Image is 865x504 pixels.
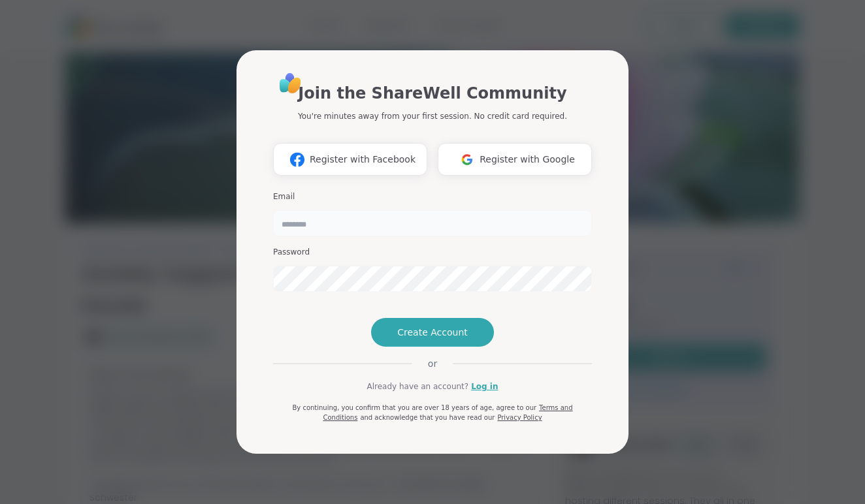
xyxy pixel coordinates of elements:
h1: Join the ShareWell Community [298,82,566,105]
a: Privacy Policy [497,414,542,421]
img: ShareWell Logomark [285,148,310,172]
span: Register with Google [480,153,575,166]
img: ShareWell Logomark [455,148,480,172]
span: and acknowledge that you have read our [360,414,495,421]
p: You're minutes away from your first session. No credit card required. [298,110,567,122]
span: or [412,357,453,370]
span: Already have an account? [367,381,468,392]
a: Log in [471,381,498,392]
button: Register with Facebook [273,143,427,176]
span: Create Account [397,326,468,339]
button: Create Account [371,318,494,347]
button: Register with Google [438,143,592,176]
span: By continuing, you confirm that you are over 18 years of age, agree to our [292,404,536,411]
h3: Email [273,191,592,202]
a: Terms and Conditions [323,404,572,421]
h3: Password [273,247,592,258]
img: ShareWell Logo [276,69,305,98]
span: Register with Facebook [310,153,416,166]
